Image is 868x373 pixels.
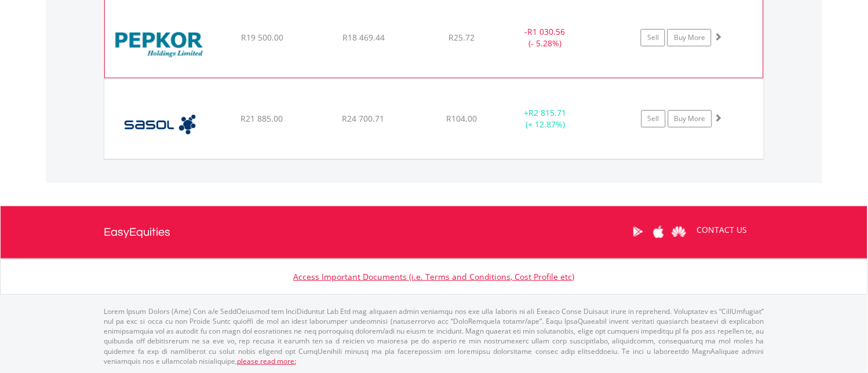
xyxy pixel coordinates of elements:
span: R1 030.56 [528,26,566,37]
a: Buy More [668,29,712,46]
a: Google Play [628,214,648,250]
a: Access Important Documents (i.e. Terms and Conditions, Cost Profile etc) [293,271,575,282]
a: Sell [641,110,666,127]
a: Apple [648,214,669,250]
span: R24 700.71 [342,113,385,124]
a: CONTACT US [689,214,756,246]
a: Huawei [669,214,689,250]
img: EQU.ZA.PPH.png [111,12,210,75]
a: Buy More [668,110,712,127]
div: + (+ 12.87%) [502,107,589,130]
a: Sell [641,29,665,46]
span: R2 815.71 [529,107,567,118]
span: R25.72 [448,32,475,43]
span: R21 885.00 [240,113,283,124]
p: Lorem Ipsum Dolors (Ame) Con a/e SeddOeiusmod tem InciDiduntut Lab Etd mag aliquaen admin veniamq... [104,306,764,366]
img: EQU.ZA.SOL.png [110,93,210,156]
a: EasyEquities [104,206,170,258]
div: - (- 5.28%) [502,26,589,49]
span: R18 469.44 [342,32,385,43]
span: R19 500.00 [241,32,283,43]
a: please read more: [237,356,296,366]
span: R104.00 [446,113,477,124]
